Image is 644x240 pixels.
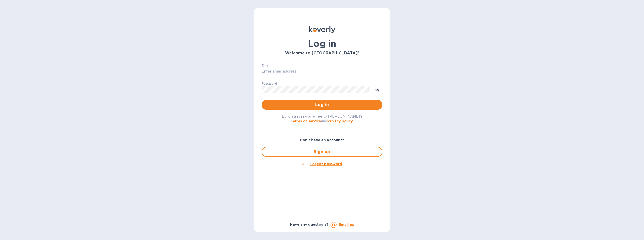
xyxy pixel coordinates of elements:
[300,138,344,142] b: Don't have an account?
[262,100,382,110] button: Log in
[262,38,382,49] h1: Log in
[339,223,354,227] a: Email us
[310,162,342,166] u: Forgot password
[282,114,363,123] span: By logging in you agree to [PERSON_NAME]'s and .
[266,102,378,108] span: Log in
[327,119,353,123] a: Privacy policy
[266,149,378,155] span: Sign up
[262,64,270,67] label: Email
[262,68,382,75] input: Enter email address
[262,82,277,85] label: Password
[262,51,382,56] h3: Welcome to [GEOGRAPHIC_DATA]!
[262,147,382,157] button: Sign up
[309,26,335,33] img: Koverly
[372,84,382,94] button: toggle password visibility
[290,222,329,226] b: Have any questions?
[291,119,321,123] a: Terms of service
